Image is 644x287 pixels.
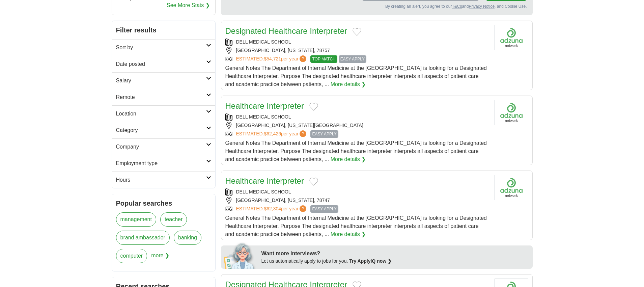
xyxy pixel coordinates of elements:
a: More details ❯ [331,155,366,163]
a: Try ApplyIQ now ❯ [349,258,392,264]
a: management [116,212,156,227]
a: teacher [160,212,187,227]
a: Healthcare Interpreter [225,176,304,185]
div: DELL MEDICAL SCHOOL [225,113,489,121]
a: More details ❯ [331,230,366,238]
h2: Remote [116,93,206,101]
div: [GEOGRAPHIC_DATA], [US_STATE], 78757 [225,47,489,54]
span: ? [300,55,306,62]
div: [GEOGRAPHIC_DATA], [US_STATE], 78747 [225,197,489,204]
a: Hours [112,172,215,188]
div: By creating an alert, you agree to our and , and Cookie Use. [227,3,527,9]
img: Company logo [495,25,528,50]
a: brand ambassador [116,231,170,245]
h2: Sort by [116,44,206,52]
a: Salary [112,72,215,89]
div: Want more interviews? [261,250,529,258]
h2: Salary [116,77,206,85]
a: Employment type [112,155,215,172]
a: Remote [112,89,215,105]
button: Add to favorite jobs [309,178,318,186]
a: Privacy Notice [469,4,495,9]
button: Add to favorite jobs [353,28,361,36]
a: ESTIMATED:$54,721per year? [236,55,308,63]
span: General Notes The Department of Internal Medicine at the [GEOGRAPHIC_DATA] is looking for a Desig... [225,140,487,162]
img: Company logo [495,100,528,125]
a: banking [174,231,201,245]
a: Category [112,122,215,138]
span: $62,426 [264,131,281,136]
span: TOP MATCH [310,55,337,63]
span: General Notes The Department of Internal Medicine at the [GEOGRAPHIC_DATA] is looking for a Desig... [225,65,487,87]
a: Date posted [112,56,215,72]
h2: Category [116,126,206,134]
h2: Employment type [116,159,206,167]
a: Designated Healthcare Interpreter [225,26,347,35]
span: EASY APPLY [339,55,366,63]
h2: Hours [116,176,206,184]
span: General Notes The Department of Internal Medicine at the [GEOGRAPHIC_DATA] is looking for a Desig... [225,215,487,237]
h2: Company [116,143,206,151]
h2: Date posted [116,60,206,68]
span: ? [300,130,306,137]
span: more ❯ [151,249,169,267]
div: [GEOGRAPHIC_DATA], [US_STATE][GEOGRAPHIC_DATA] [225,122,489,129]
span: $62,304 [264,206,281,211]
a: Sort by [112,39,215,56]
img: Company logo [495,175,528,200]
a: T&Cs [452,4,462,9]
a: ESTIMATED:$62,426per year? [236,130,308,138]
img: apply-iq-scientist.png [224,242,256,269]
a: Healthcare Interpreter [225,101,304,110]
a: ESTIMATED:$62,304per year? [236,205,308,213]
div: Let us automatically apply to jobs for you. [261,258,529,265]
span: EASY APPLY [310,130,338,138]
div: DELL MEDICAL SCHOOL [225,188,489,195]
h2: Location [116,110,206,118]
h2: Popular searches [116,198,211,208]
a: computer [116,249,147,263]
h2: Filter results [112,21,215,39]
a: Location [112,105,215,122]
button: Add to favorite jobs [309,103,318,111]
span: ? [300,205,306,212]
a: More details ❯ [331,80,366,88]
a: Company [112,138,215,155]
div: DELL MEDICAL SCHOOL [225,38,489,46]
a: See More Stats ❯ [167,1,210,9]
span: $54,721 [264,56,281,61]
span: EASY APPLY [310,205,338,213]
